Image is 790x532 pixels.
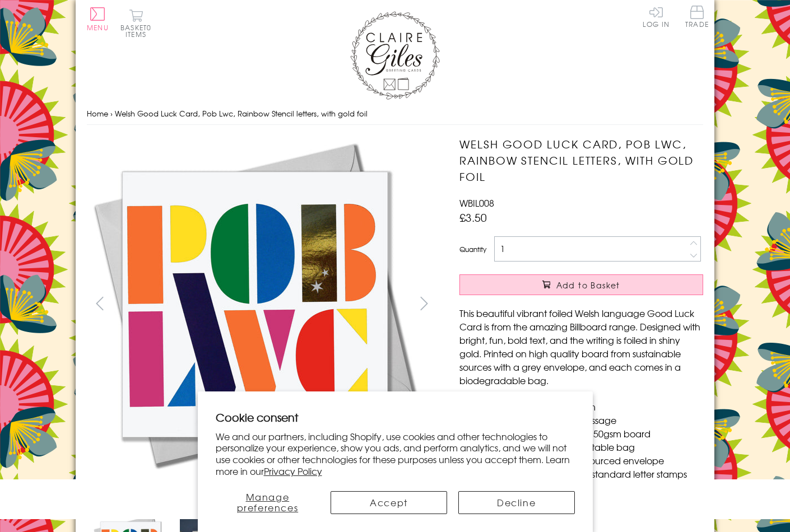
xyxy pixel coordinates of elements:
[459,306,703,387] p: This beautiful vibrant foiled Welsh language Good Luck Card is from the amazing Billboard range. ...
[216,431,575,477] p: We and our partners, including Shopify, use cookies and other technologies to personalize your ex...
[459,244,486,254] label: Quantity
[459,274,703,295] button: Add to Basket
[459,209,487,225] span: £3.50
[556,279,620,291] span: Add to Basket
[685,6,709,27] span: Trade
[87,22,109,32] span: Menu
[643,6,670,27] a: Log In
[412,291,437,316] button: next
[459,136,703,184] h1: Welsh Good Luck Card, Pob Lwc, Rainbow Stencil letters, with gold foil
[685,6,709,30] a: Trade
[264,464,322,478] a: Privacy Policy
[110,108,113,119] span: ›
[216,409,575,425] h2: Cookie consent
[350,11,440,100] img: Claire Giles Greetings Cards
[120,9,151,38] button: Basket0 items
[126,22,151,39] span: 0 items
[87,291,112,316] button: prev
[331,491,447,514] button: Accept
[215,491,319,514] button: Manage preferences
[237,490,299,514] span: Manage preferences
[87,136,423,472] img: Welsh Good Luck Card, Pob Lwc, Rainbow Stencil letters, with gold foil
[458,491,575,514] button: Decline
[115,108,368,119] span: Welsh Good Luck Card, Pob Lwc, Rainbow Stencil letters, with gold foil
[87,7,109,31] button: Menu
[87,108,108,119] a: Home
[87,102,703,125] nav: breadcrumbs
[459,196,494,209] span: WBIL008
